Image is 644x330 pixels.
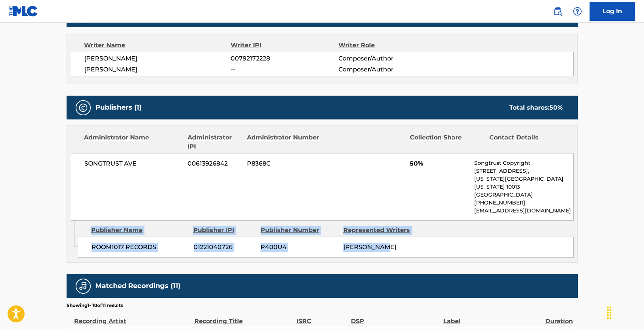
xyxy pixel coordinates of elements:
[261,243,338,252] span: P400U4
[194,309,293,326] div: Recording Title
[545,309,574,326] div: Duration
[84,133,182,151] div: Administrator Name
[79,103,88,112] img: Publishers
[606,294,644,330] iframe: Chat Widget
[193,226,255,235] div: Publisher IPI
[67,302,123,309] p: Showing 1 - 10 of 11 results
[92,243,188,252] span: ROOM1017 RECORDS
[261,226,338,235] div: Publisher Number
[474,191,573,199] p: [GEOGRAPHIC_DATA]
[343,226,421,235] div: Represented Writers
[84,54,231,63] span: [PERSON_NAME]
[338,54,436,63] span: Composer/Author
[573,7,582,16] img: help
[231,65,338,74] span: --
[95,282,180,290] h5: Matched Recordings (11)
[549,104,563,111] span: 50 %
[247,133,320,151] div: Administrator Number
[474,159,573,167] p: Songtrust Copyright
[9,6,38,17] img: MLC Logo
[188,159,241,168] span: 00613926842
[509,103,563,112] div: Total shares:
[590,2,635,21] a: Log In
[188,133,241,151] div: Administrator IPI
[351,309,439,326] div: DSP
[603,301,615,324] div: Trascina
[550,4,565,19] a: Public Search
[338,65,436,74] span: Composer/Author
[570,4,585,19] div: Help
[474,207,573,215] p: [EMAIL_ADDRESS][DOMAIN_NAME]
[194,243,255,252] span: 01221040726
[247,159,320,168] span: P8368C
[296,309,347,326] div: ISRC
[91,226,188,235] div: Publisher Name
[231,54,338,63] span: 00792172228
[606,294,644,330] div: Widget chat
[343,243,396,251] span: [PERSON_NAME]
[84,41,231,50] div: Writer Name
[74,309,191,326] div: Recording Artist
[338,41,436,50] div: Writer Role
[410,159,469,168] span: 50%
[95,103,141,112] h5: Publishers (1)
[443,309,542,326] div: Label
[489,133,563,151] div: Contact Details
[553,7,562,16] img: search
[79,282,88,291] img: Matched Recordings
[474,175,573,191] p: [US_STATE][GEOGRAPHIC_DATA][US_STATE] 10013
[410,133,483,151] div: Collection Share
[84,159,182,168] span: SONGTRUST AVE
[231,41,338,50] div: Writer IPI
[474,199,573,207] p: [PHONE_NUMBER]
[84,65,231,74] span: [PERSON_NAME]
[474,167,573,175] p: [STREET_ADDRESS],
